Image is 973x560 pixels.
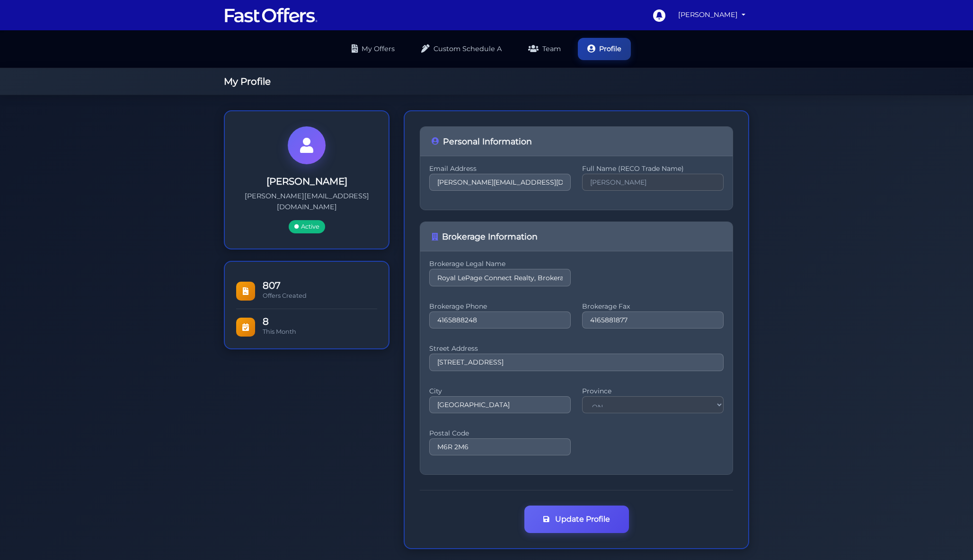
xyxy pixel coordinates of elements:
span: Offers Created [263,292,307,299]
span: Active [289,220,325,233]
label: Brokerage Phone [429,305,571,308]
a: Custom Schedule A [412,38,511,60]
span: 8 [263,317,377,326]
a: Team [519,38,570,60]
h1: My Profile [224,76,749,87]
label: Brokerage Fax [582,305,724,308]
a: [PERSON_NAME] [674,6,749,24]
p: [PERSON_NAME][EMAIL_ADDRESS][DOMAIN_NAME] [240,191,373,213]
label: Full Name (RECO Trade Name) [582,168,724,170]
h3: [PERSON_NAME] [240,176,373,187]
span: This Month [263,328,296,335]
span: 807 [263,281,377,290]
a: My Offers [342,38,404,60]
h4: Brokerage Information [432,231,721,241]
label: Postal Code [429,432,571,435]
label: Street Address [429,347,724,350]
button: Update Profile [524,506,629,533]
label: City [429,390,571,392]
a: Profile [578,38,631,60]
label: Brokerage Legal Name [429,263,571,265]
label: Province [582,390,724,392]
h4: Personal Information [432,136,721,146]
label: Email Address [429,168,571,170]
